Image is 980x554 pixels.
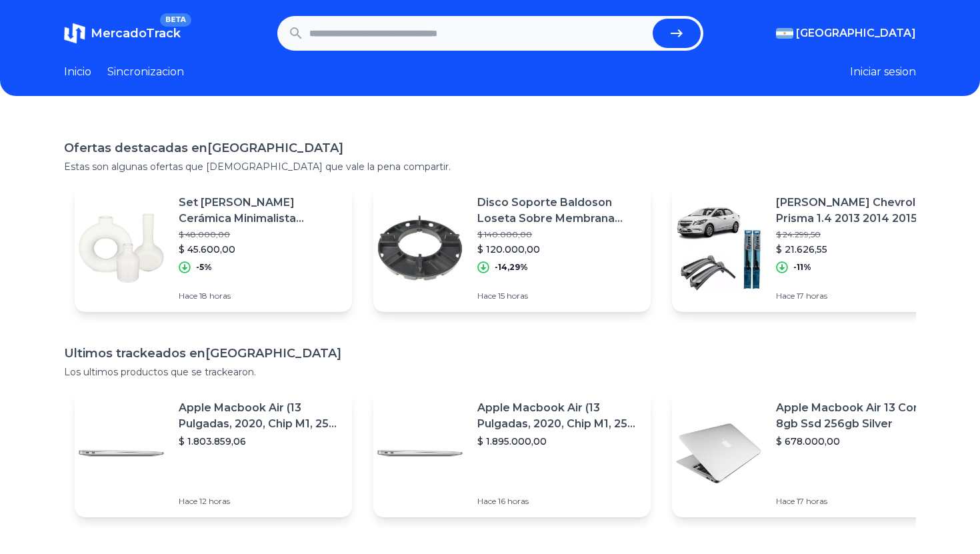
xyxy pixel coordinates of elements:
p: Hace 17 horas [776,291,939,301]
a: Sincronizacion [107,64,184,80]
a: Featured imageDisco Soporte Baldoson Loseta Sobre Membrana X100 Unidades$ 140.000,00$ 120.000,00-... [373,184,651,312]
img: Featured image [75,407,168,500]
p: $ 24.299,50 [776,229,939,240]
a: Featured imageSet [PERSON_NAME] Cerámica Minimalista Nórdico Moderno Deco$ 48.000,00$ 45.600,00-5... [75,184,352,312]
p: $ 45.600,00 [179,243,341,256]
p: Apple Macbook Air (13 Pulgadas, 2020, Chip M1, 256 Gb De Ssd, 8 Gb De Ram) - Plata [477,400,640,432]
p: Hace 18 horas [179,291,341,301]
a: Featured imageApple Macbook Air (13 Pulgadas, 2020, Chip M1, 256 Gb De Ssd, 8 Gb De Ram) - Plata$... [75,389,352,517]
a: Featured imageApple Macbook Air (13 Pulgadas, 2020, Chip M1, 256 Gb De Ssd, 8 Gb De Ram) - Plata$... [373,389,651,517]
img: Featured image [672,407,765,500]
span: MercadoTrack [91,26,181,41]
p: $ 678.000,00 [776,435,939,448]
p: Hace 17 horas [776,496,939,507]
h1: Ofertas destacadas en [GEOGRAPHIC_DATA] [64,139,916,157]
a: Featured imageApple Macbook Air 13 Core I5 8gb Ssd 256gb Silver$ 678.000,00Hace 17 horas [672,389,949,517]
p: Hace 12 horas [179,496,341,507]
span: [GEOGRAPHIC_DATA] [796,25,916,41]
p: Hace 16 horas [477,496,640,507]
img: Featured image [373,201,467,295]
p: -11% [793,262,811,273]
p: Disco Soporte Baldoson Loseta Sobre Membrana X100 Unidades [477,195,640,227]
button: [GEOGRAPHIC_DATA] [776,25,916,41]
img: Argentina [776,28,793,39]
p: $ 1.803.859,06 [179,435,341,448]
p: Set [PERSON_NAME] Cerámica Minimalista Nórdico Moderno Deco [179,195,341,227]
span: BETA [160,13,191,27]
p: $ 120.000,00 [477,243,640,256]
p: Los ultimos productos que se trackearon. [64,365,916,379]
p: Estas son algunas ofertas que [DEMOGRAPHIC_DATA] que vale la pena compartir. [64,160,916,173]
h1: Ultimos trackeados en [GEOGRAPHIC_DATA] [64,344,916,363]
p: $ 21.626,55 [776,243,939,256]
p: $ 48.000,00 [179,229,341,240]
img: MercadoTrack [64,23,85,44]
a: Inicio [64,64,91,80]
p: -14,29% [495,262,528,273]
a: MercadoTrackBETA [64,23,181,44]
p: Hace 15 horas [477,291,640,301]
img: Featured image [672,201,765,295]
img: Featured image [373,407,467,500]
button: Iniciar sesion [850,64,916,80]
p: Apple Macbook Air (13 Pulgadas, 2020, Chip M1, 256 Gb De Ssd, 8 Gb De Ram) - Plata [179,400,341,432]
p: -5% [196,262,212,273]
p: Apple Macbook Air 13 Core I5 8gb Ssd 256gb Silver [776,400,939,432]
a: Featured image[PERSON_NAME] Chevrolet Prisma 1.4 2013 2014 2015 2016 Ls$ 24.299,50$ 21.626,55-11%... [672,184,949,312]
img: Featured image [75,201,168,295]
p: $ 140.000,00 [477,229,640,240]
p: $ 1.895.000,00 [477,435,640,448]
p: [PERSON_NAME] Chevrolet Prisma 1.4 2013 2014 2015 2016 Ls [776,195,939,227]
